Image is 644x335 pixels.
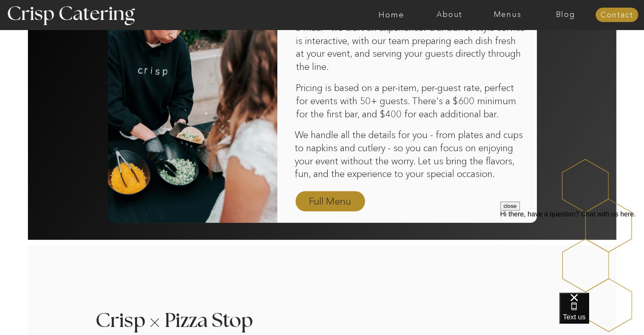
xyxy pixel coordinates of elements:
iframe: podium webchat widget bubble [559,293,644,335]
p: Pricing is based on a per-item, per-guest rate, perfect for events with 50+ guests. There's a $60... [296,82,525,122]
p: We handle all the details for you - from plates and cups to napkins and cutlery - so you can focu... [295,129,528,181]
a: About [420,11,478,19]
a: Full Menu [306,194,355,209]
a: Contact [595,11,638,19]
p: At Crisp Catering, we believe in creating more than just a meal - we craft an experience. Our buf... [296,8,525,89]
h3: Crisp Pizza Stop [95,311,267,327]
a: Home [362,11,420,19]
a: Menus [478,11,536,19]
iframe: podium webchat widget prompt [500,202,644,303]
a: Blog [536,11,594,19]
